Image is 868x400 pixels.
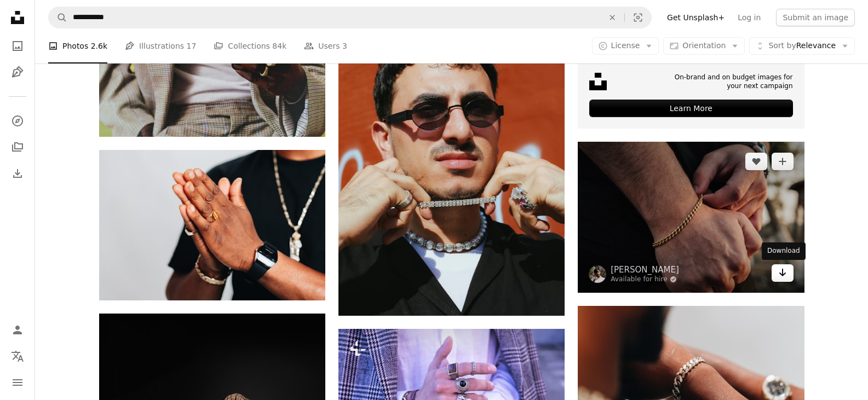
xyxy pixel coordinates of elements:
[49,7,67,28] button: Search Unsplash
[749,37,855,55] button: Sort byRelevance
[668,73,792,91] span: On-brand and on budget images for your next campaign
[592,37,659,55] button: License
[625,7,651,28] button: Visual search
[272,40,286,52] span: 84k
[338,152,565,162] a: A man wearing a black shirt and sunglasses
[731,9,767,26] a: Log in
[682,41,726,50] span: Orientation
[611,275,679,284] a: Available for hire
[99,220,325,230] a: a man in a black shirt is holding his hands together
[214,28,286,63] a: Collections 84k
[7,319,28,341] a: Log in / Sign up
[7,372,28,393] button: Menu
[48,7,652,28] form: Find visuals sitewide
[7,35,28,57] a: Photos
[589,100,792,117] div: Learn More
[660,9,731,26] a: Get Unsplash+
[772,153,794,170] button: Add to Collection
[611,264,679,275] a: [PERSON_NAME]
[600,7,624,28] button: Clear
[578,142,804,292] img: person wearing silver beaded bracelet
[772,264,794,282] a: Download
[589,73,607,90] img: file-1631678316303-ed18b8b5cb9cimage
[7,163,28,184] a: Download History
[187,40,197,52] span: 17
[762,242,806,260] div: Download
[768,40,836,51] span: Relevance
[7,110,28,132] a: Explore
[663,37,745,55] button: Orientation
[7,136,28,158] a: Collections
[342,40,347,52] span: 3
[304,28,347,63] a: Users 3
[125,28,196,63] a: Illustrations 17
[99,150,325,300] img: a man in a black shirt is holding his hands together
[7,345,28,367] button: Language
[578,212,804,222] a: person wearing silver beaded bracelet
[578,376,804,386] a: a close up of a person's hand with two rings
[768,41,796,50] span: Sort by
[7,61,28,83] a: Illustrations
[611,41,640,50] span: License
[589,265,606,283] img: Go to Muhammad Abdullah's profile
[745,153,767,170] button: Like
[776,9,855,26] button: Submit an image
[7,7,28,31] a: Home — Unsplash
